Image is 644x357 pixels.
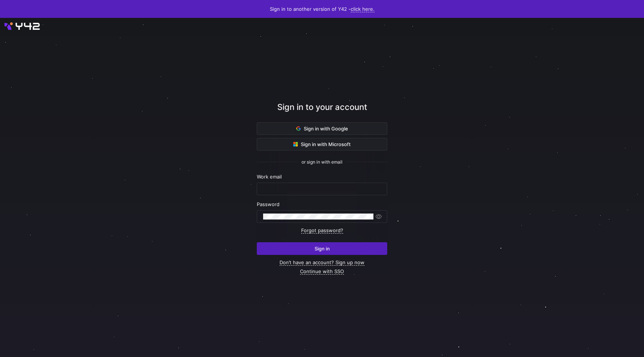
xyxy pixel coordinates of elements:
[300,268,344,275] a: Continue with SSO
[351,6,375,12] a: click here.
[293,141,351,147] span: Sign in with Microsoft
[301,227,343,234] a: Forgot password?
[296,126,348,132] span: Sign in with Google
[257,174,282,180] span: Work email
[257,138,387,151] button: Sign in with Microsoft
[315,246,330,252] span: Sign in
[257,201,280,207] span: Password
[257,122,387,135] button: Sign in with Google
[257,101,387,122] div: Sign in to your account
[302,159,342,165] span: or sign in with email
[280,259,364,266] a: Don’t have an account? Sign up now
[257,242,387,255] button: Sign in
